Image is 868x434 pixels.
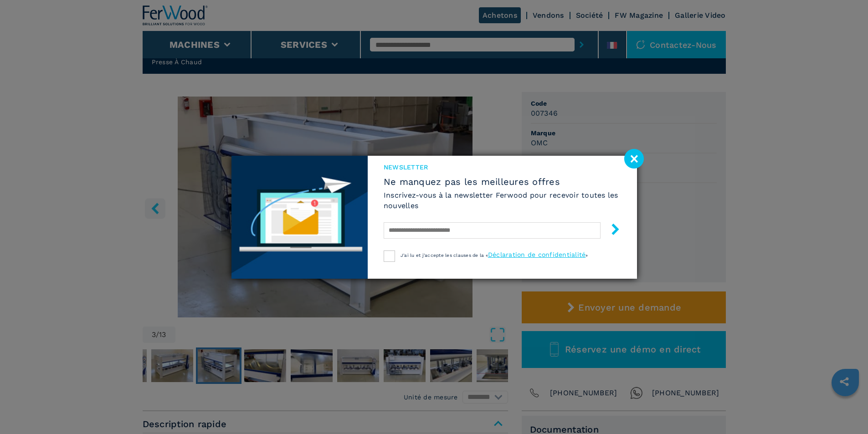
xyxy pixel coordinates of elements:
a: Déclaration de confidentialité [488,251,586,258]
h6: Inscrivez-vous à la newsletter Ferwood pour recevoir toutes les nouvelles [384,190,621,211]
span: Ne manquez pas les meilleures offres [384,176,621,187]
span: J'ai lu et j'accepte les clauses de la « [401,253,488,258]
span: Newsletter [384,163,621,172]
span: » [586,253,588,258]
button: submit-button [601,220,621,241]
img: Newsletter image [231,156,368,279]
